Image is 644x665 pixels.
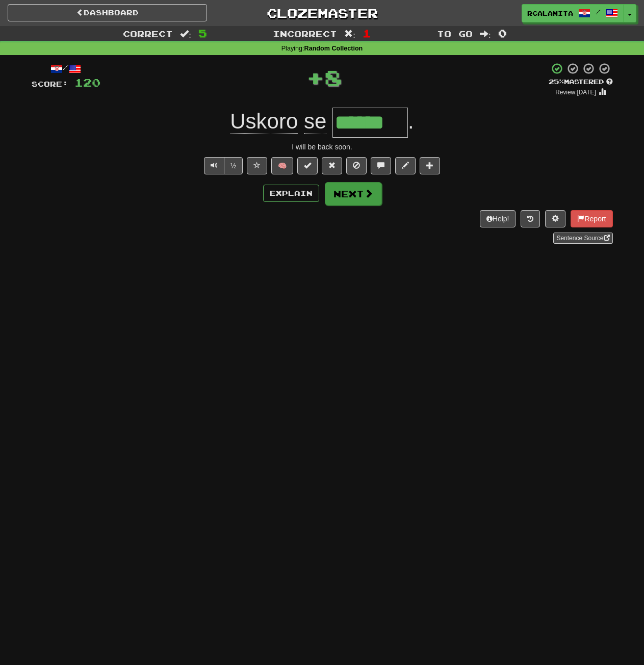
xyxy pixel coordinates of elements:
div: Mastered [549,78,613,87]
button: Add to collection (alt+a) [420,157,440,174]
span: 0 [498,27,507,39]
button: 🧠 [271,157,293,174]
button: Set this sentence to 100% Mastered (alt+m) [297,157,318,174]
span: + [306,62,324,93]
div: I will be back soon. [32,142,613,152]
span: : [480,30,491,38]
span: 25 % [549,78,564,86]
button: Ignore sentence (alt+i) [346,157,367,174]
a: Dashboard [8,4,207,21]
span: . [408,109,414,133]
a: Clozemaster [222,4,422,22]
button: Discuss sentence (alt+u) [371,157,391,174]
button: Next [325,182,382,206]
span: 1 [363,27,371,39]
button: Help! [480,210,516,227]
span: Correct [123,29,173,39]
button: Report [571,210,612,227]
button: Round history (alt+y) [521,210,540,227]
strong: Random Collection [304,45,363,52]
a: Sentence Source [553,233,612,244]
span: 8 [324,65,342,90]
span: To go [437,29,473,39]
button: Explain [263,185,319,202]
button: Play sentence audio (ctl+space) [204,157,224,174]
span: : [344,30,355,38]
span: 5 [198,27,207,39]
span: Score: [32,80,68,88]
span: / [596,8,601,15]
a: rcalamita / [522,4,624,22]
span: : [180,30,191,38]
div: Text-to-speech controls [202,157,243,174]
button: Edit sentence (alt+d) [395,157,416,174]
small: Review: [DATE] [555,89,596,96]
span: se [304,109,326,134]
div: / [32,62,100,75]
span: 120 [74,76,100,89]
button: ½ [224,157,243,174]
span: Incorrect [273,29,337,39]
button: Reset to 0% Mastered (alt+r) [322,157,342,174]
span: rcalamita [527,9,573,18]
button: Favorite sentence (alt+f) [247,157,267,174]
span: Uskoro [230,109,298,134]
